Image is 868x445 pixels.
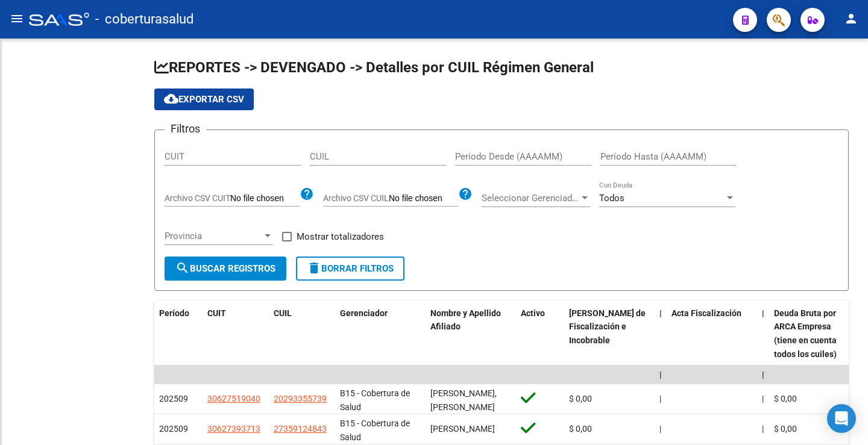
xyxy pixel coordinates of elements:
[165,231,262,241] span: Provincia
[159,424,188,434] span: 202509
[569,308,646,346] span: [PERSON_NAME] de Fiscalización e Incobrable
[274,424,327,434] span: 27359124843
[774,424,797,434] span: $ 0,00
[659,308,662,318] span: |
[269,300,335,367] datatable-header-cell: CUIL
[175,263,275,274] span: Buscar Registros
[230,193,300,204] input: Archivo CSV CUIT
[203,300,269,367] datatable-header-cell: CUIT
[389,193,458,204] input: Archivo CSV CUIL
[769,300,860,367] datatable-header-cell: Deuda Bruta por ARCA Empresa (tiene en cuenta todos los cuiles)
[207,308,226,318] span: CUIT
[762,394,764,403] span: |
[207,394,260,403] span: 30627519040
[164,92,178,106] mat-icon: cloud_download
[296,257,404,281] button: Borrar Filtros
[307,261,321,275] mat-icon: delete
[274,308,292,318] span: CUIL
[340,388,410,412] span: B15 - Cobertura de Salud
[659,394,661,403] span: |
[430,388,497,412] span: [PERSON_NAME], [PERSON_NAME]
[154,89,254,110] button: Exportar CSV
[430,308,501,332] span: Nombre y Apellido Afiliado
[659,370,662,379] span: |
[165,257,286,281] button: Buscar Registros
[844,11,858,26] mat-icon: person
[159,394,188,403] span: 202509
[458,187,473,201] mat-icon: help
[274,394,327,403] span: 20293355739
[757,300,769,367] datatable-header-cell: |
[154,300,203,367] datatable-header-cell: Período
[307,263,394,274] span: Borrar Filtros
[569,394,592,403] span: $ 0,00
[482,193,579,204] span: Seleccionar Gerenciador
[340,308,388,318] span: Gerenciador
[165,193,230,203] span: Archivo CSV CUIT
[95,6,193,33] span: - coberturasalud
[154,59,594,76] span: REPORTES -> DEVENGADO -> Detalles por CUIL Régimen General
[164,94,244,105] span: Exportar CSV
[426,300,516,367] datatable-header-cell: Nombre y Apellido Afiliado
[516,300,564,367] datatable-header-cell: Activo
[340,419,410,442] span: B15 - Cobertura de Salud
[659,424,661,434] span: |
[175,261,190,275] mat-icon: search
[599,193,624,204] span: Todos
[671,308,741,318] span: Acta Fiscalización
[10,11,24,26] mat-icon: menu
[667,300,757,367] datatable-header-cell: Acta Fiscalización
[165,120,206,137] h3: Filtros
[762,308,764,318] span: |
[521,308,545,318] span: Activo
[774,394,797,403] span: $ 0,00
[159,308,189,318] span: Período
[762,370,764,379] span: |
[323,193,389,203] span: Archivo CSV CUIL
[430,424,495,434] span: [PERSON_NAME]
[207,424,260,434] span: 30627393713
[564,300,655,367] datatable-header-cell: Deuda Bruta Neto de Fiscalización e Incobrable
[655,300,667,367] datatable-header-cell: |
[300,187,314,201] mat-icon: help
[335,300,426,367] datatable-header-cell: Gerenciador
[762,424,764,434] span: |
[827,404,856,433] div: Open Intercom Messenger
[774,308,837,359] span: Deuda Bruta por ARCA Empresa (tiene en cuenta todos los cuiles)
[297,229,384,244] span: Mostrar totalizadores
[569,424,592,434] span: $ 0,00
